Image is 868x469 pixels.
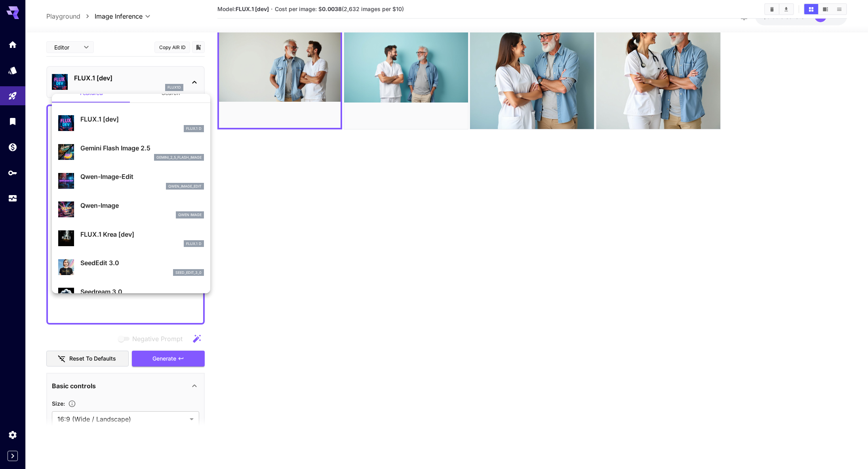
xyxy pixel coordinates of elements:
[80,258,204,268] p: SeedEdit 3.0
[156,155,202,160] p: gemini_2_5_flash_image
[80,172,204,181] p: Qwen-Image-Edit
[80,114,204,124] p: FLUX.1 [dev]
[80,230,204,239] p: FLUX.1 Krea [dev]
[168,184,202,189] p: qwen_image_edit
[58,255,204,279] div: SeedEdit 3.0seed_edit_3_0
[186,126,202,131] p: FLUX.1 D
[58,284,204,308] div: Seedream 3.0
[186,241,202,247] p: FLUX.1 D
[178,212,202,218] p: Qwen Image
[80,143,204,153] p: Gemini Flash Image 2.5
[80,287,204,296] p: Seedream 3.0
[58,111,204,135] div: FLUX.1 [dev]FLUX.1 D
[175,270,202,275] p: seed_edit_3_0
[80,201,204,210] p: Qwen-Image
[58,169,204,193] div: Qwen-Image-Editqwen_image_edit
[58,197,204,222] div: Qwen-ImageQwen Image
[58,226,204,251] div: FLUX.1 Krea [dev]FLUX.1 D
[58,140,204,164] div: Gemini Flash Image 2.5gemini_2_5_flash_image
